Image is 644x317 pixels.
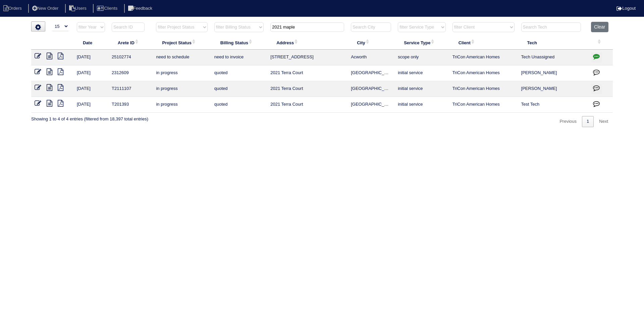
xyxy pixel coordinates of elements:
a: Logout [616,6,636,11]
td: scope only [394,50,449,65]
a: New Order [28,6,64,11]
input: Search ID [112,22,145,32]
td: quoted [211,65,267,81]
td: [DATE] [73,65,108,81]
td: 25102774 [108,50,153,65]
td: in progress [153,65,211,81]
input: Search Tech [521,22,581,32]
td: T2111107 [108,81,153,97]
td: in progress [153,97,211,113]
li: New Order [28,4,64,13]
td: TriCon American Homes [449,81,518,97]
th: Client: activate to sort column ascending [449,36,518,50]
th: City: activate to sort column ascending [347,36,394,50]
td: Tech Unassigned [518,50,588,65]
li: Clients [93,4,123,13]
th: Tech [518,36,588,50]
td: 2021 Terra Court [267,65,347,81]
td: [GEOGRAPHIC_DATA] [347,97,394,113]
td: 2312609 [108,65,153,81]
td: TriCon American Homes [449,50,518,65]
th: Project Status: activate to sort column ascending [153,36,211,50]
td: initial service [394,65,449,81]
td: [STREET_ADDRESS] [267,50,347,65]
td: [DATE] [73,97,108,113]
a: Next [594,116,613,127]
th: Service Type: activate to sort column ascending [394,36,449,50]
li: Users [65,4,92,13]
button: Clear [591,22,608,32]
td: 2021 Terra Court [267,97,347,113]
th: : activate to sort column ascending [588,36,613,50]
input: Search City [351,22,391,32]
a: 1 [582,116,594,127]
td: TriCon American Homes [449,97,518,113]
td: [PERSON_NAME] [518,81,588,97]
td: quoted [211,97,267,113]
td: TriCon American Homes [449,65,518,81]
td: quoted [211,81,267,97]
th: Billing Status: activate to sort column ascending [211,36,267,50]
td: initial service [394,81,449,97]
td: Test Tech [518,97,588,113]
th: Arete ID: activate to sort column ascending [108,36,153,50]
a: Users [65,6,92,11]
th: Date [73,36,108,50]
td: initial service [394,97,449,113]
td: need to invoice [211,50,267,65]
th: Address: activate to sort column ascending [267,36,347,50]
td: need to schedule [153,50,211,65]
li: Feedback [124,4,158,13]
td: [DATE] [73,50,108,65]
td: T201393 [108,97,153,113]
div: Showing 1 to 4 of 4 entries (filtered from 18,397 total entries) [31,113,148,122]
td: 2021 Terra Court [267,81,347,97]
td: [GEOGRAPHIC_DATA] [347,81,394,97]
td: in progress [153,81,211,97]
td: Acworth [347,50,394,65]
td: [GEOGRAPHIC_DATA] [347,65,394,81]
input: Search Address [270,22,344,32]
a: Clients [93,6,123,11]
td: [DATE] [73,81,108,97]
a: Previous [555,116,581,127]
td: [PERSON_NAME] [518,65,588,81]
